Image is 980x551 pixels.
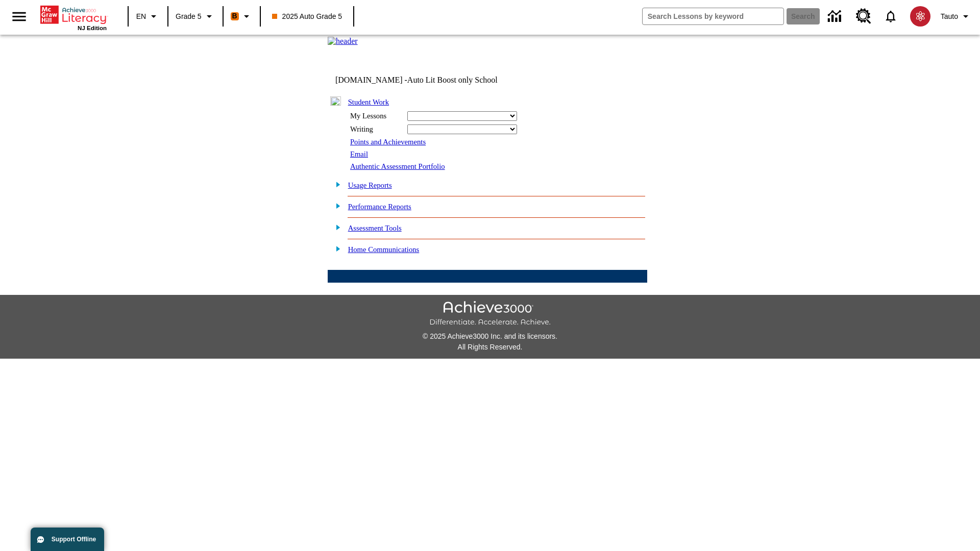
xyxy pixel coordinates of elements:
button: Select a new avatar [904,3,937,30]
button: Open side menu [4,2,34,32]
div: My Lessons [350,112,401,120]
nobr: Auto Lit Boost only School [407,76,498,84]
div: Home [40,4,107,31]
img: minus.gif [330,96,341,106]
a: Data Center [822,3,850,31]
td: [DOMAIN_NAME] - [335,76,523,85]
img: plus.gif [330,180,341,189]
span: EN [136,11,146,22]
a: Resource Center, Will open in new tab [850,3,877,30]
a: Student Work [348,98,389,106]
span: Support Offline [52,536,96,543]
a: Home Communications [348,245,420,254]
img: plus.gif [330,222,341,232]
img: avatar image [910,6,930,27]
span: Grade 5 [176,11,202,22]
button: Support Offline [31,528,104,551]
button: Language: EN, Select a language [132,7,164,26]
span: NJ Edition [78,25,107,31]
input: search field [643,8,783,24]
a: Performance Reports [348,203,411,211]
a: Points and Achievements [350,138,426,146]
img: plus.gif [330,201,341,210]
button: Boost Class color is orange. Change class color [227,7,257,26]
div: Writing [350,125,401,134]
a: Assessment Tools [348,224,402,232]
a: Notifications [877,3,904,30]
button: Grade: Grade 5, Select a grade [171,7,219,26]
span: Tauto [941,11,958,22]
span: B [232,10,237,22]
img: plus.gif [330,244,341,253]
a: Email [350,150,368,158]
img: Achieve3000 Differentiate Accelerate Achieve [429,301,551,327]
span: 2025 Auto Grade 5 [272,11,342,22]
a: Authentic Assessment Portfolio [350,162,445,170]
button: Profile/Settings [937,7,976,26]
a: Usage Reports [348,181,392,189]
img: header [328,37,358,46]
